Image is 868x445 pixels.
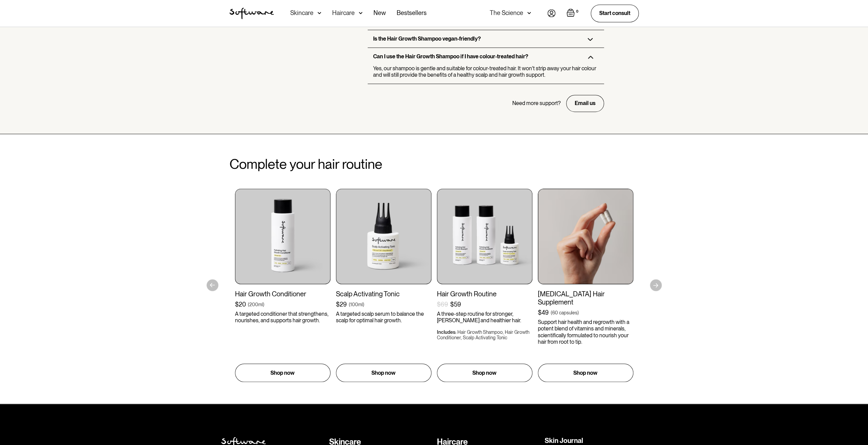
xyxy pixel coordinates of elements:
[552,309,577,316] div: 60 capsules
[545,437,583,444] a: Skin Journal
[437,300,448,308] div: $69
[512,100,561,106] div: Need more support?
[577,309,579,316] div: )
[437,329,456,335] div: Includes:
[235,290,330,298] div: Hair Growth Conditioner
[332,10,355,16] div: Haircare
[373,65,599,78] p: Yes, our shampoo is gentle and suitable for colour-treated hair. It won't strip away your hair co...
[270,369,295,377] p: Shop now
[318,10,321,16] img: arrow down
[566,95,604,112] a: Email us
[248,301,249,308] div: (
[538,189,633,382] a: [MEDICAL_DATA] Hair Supplement$49(60 capsules)Support hair health and regrowth with a potent blen...
[363,301,364,308] div: )
[230,8,274,19] a: home
[371,369,396,377] p: Shop now
[437,310,532,323] p: A three-step routine for stronger, [PERSON_NAME] and healthier hair.
[538,318,633,351] p: Support hair health and regrowth with a potent blend of vitamins and minerals, scientifically for...
[263,301,264,308] div: )
[538,309,549,316] div: $49
[235,300,246,308] div: $20
[450,300,461,308] div: $59
[359,10,363,16] img: arrow down
[230,156,639,172] h2: Complete your hair routine
[373,35,481,42] h3: Is the Hair Growth Shampoo vegan-friendly?
[336,290,431,298] div: Scalp Activating Tonic
[336,310,431,323] p: A targeted scalp serum to balance the scalp for optimal hair growth.
[336,300,347,308] div: $29
[591,4,639,22] a: Start consult
[437,329,529,340] div: Hair Growth Shampoo, Hair Growth Conditioner, Scalp Activating Tonic
[373,53,528,60] h3: Can I use the Hair Growth Shampoo if I have colour-treated hair?
[527,10,531,16] img: arrow down
[567,9,580,18] a: Open empty cart
[573,369,598,377] p: Shop now
[235,189,330,382] a: Hair Growth Conditioner$20(200ml)A targeted conditioner that strengthens, nourishes, and supports...
[230,8,274,19] img: Software Logo
[551,309,552,316] div: (
[350,301,363,308] div: 100ml
[290,10,313,16] div: Skincare
[349,301,350,308] div: (
[437,189,532,382] a: Hair Growth Routine$69$59A three-step routine for stronger, [PERSON_NAME] and healthier hair.Incl...
[249,301,263,308] div: 200ml
[472,369,497,377] p: Shop now
[235,310,330,323] p: A targeted conditioner that strengthens, nourishes, and supports hair growth.
[575,9,580,15] div: 0
[336,189,431,382] a: Scalp Activating Tonic$29(100ml)A targeted scalp serum to balance the scalp for optimal hair grow...
[538,290,633,306] div: [MEDICAL_DATA] Hair Supplement
[490,10,523,16] div: The Science
[437,290,532,298] div: Hair Growth Routine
